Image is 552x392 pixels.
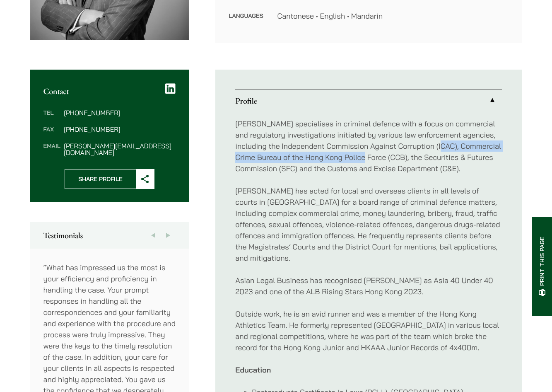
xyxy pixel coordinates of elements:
a: LinkedIn [165,83,176,94]
dt: Languages [229,10,264,22]
p: [PERSON_NAME] has acted for local and overseas clients in all levels of courts in [GEOGRAPHIC_DAT... [235,185,502,264]
p: Asian Legal Business has recognised [PERSON_NAME] as Asia 40 Under 40 2023 and one of the ALB Ris... [235,275,502,297]
strong: Education [235,365,271,375]
h2: Testimonials [43,230,176,240]
p: [PERSON_NAME] specialises in criminal defence with a focus on commercial and regulatory investiga... [235,118,502,174]
dd: Cantonese • English • Mandarin [277,10,509,22]
dt: Fax [43,126,60,143]
span: Share Profile [65,169,136,189]
button: Share Profile [65,169,154,189]
button: Next [161,222,176,249]
dd: [PHONE_NUMBER] [64,126,176,133]
dd: [PHONE_NUMBER] [64,109,176,116]
button: Previous [146,222,161,249]
dt: Tel [43,109,60,126]
p: Outside work, he is an avid runner and was a member of the Hong Kong Athletics Team. He formerly ... [235,308,502,353]
dt: Email [43,143,60,156]
dd: [PERSON_NAME][EMAIL_ADDRESS][DOMAIN_NAME] [64,143,176,156]
a: Profile [235,90,502,111]
h2: Contact [43,86,176,96]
